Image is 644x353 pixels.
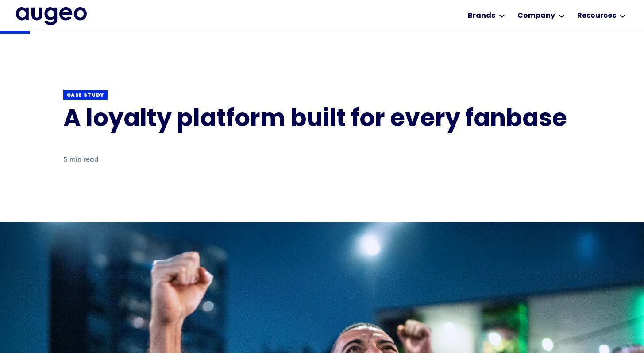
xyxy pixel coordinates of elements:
div: Company [517,11,555,21]
div: Resources [577,11,616,21]
div: Case study [67,92,104,99]
div: 5 [63,155,67,165]
a: home [16,7,87,25]
div: min read [69,155,99,165]
img: Augeo's full logo in midnight blue. [16,7,87,25]
div: Brands [468,11,495,21]
h1: A loyalty platform built for every fanbase [63,107,581,133]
